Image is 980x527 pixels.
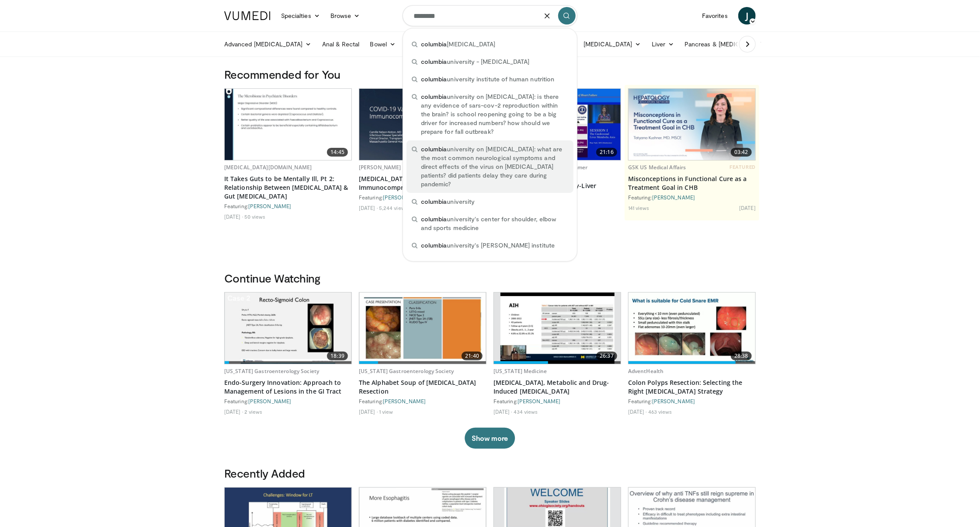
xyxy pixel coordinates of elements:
span: columbia [421,145,447,153]
a: J [738,7,756,24]
a: Misconceptions in Functional Cure as a Treatment Goal in CHB [628,175,756,192]
a: [PERSON_NAME] [248,203,291,209]
div: Featuring: [224,398,352,405]
span: columbia [421,75,447,83]
a: Bowel [365,35,401,53]
span: university's center for shoulder, elbow and sports medicine [421,215,568,232]
img: 031eb7e6-8dc0-42d8-be01-a0cf32f62ec6.620x360_q85_upscale.jpg [500,293,615,364]
a: 28:38 [629,293,755,364]
a: Advanced [MEDICAL_DATA] [219,35,317,53]
li: [DATE] [739,204,756,211]
a: AdventHealth [628,367,664,375]
li: [DATE] [359,204,378,211]
li: 141 views [628,204,650,211]
a: Endo-Surgery Innovation: Approach to Management of Lesions in the GI Tract [224,378,352,396]
span: university's [PERSON_NAME] institute [421,241,555,250]
a: 21:40 [359,293,486,364]
span: 03:42 [731,148,752,157]
div: Featuring: [628,398,756,405]
a: [PERSON_NAME] [359,164,401,171]
div: Featuring: [359,194,487,201]
a: The Alphabet Soup of [MEDICAL_DATA] Resection [359,378,487,396]
a: [US_STATE] Gastroenterology Society [359,367,454,375]
li: [DATE] [628,408,647,415]
span: university on [MEDICAL_DATA]: is there any evidence of sars-cov-2 reproduction within the brain? ... [421,92,568,136]
span: columbia [421,198,447,205]
span: university [421,197,475,206]
img: 4b6b8a23-254d-4dd2-bcfb-d2fe928e31b4.620x360_q85_upscale.jpg [359,89,486,160]
a: Colon Polyps Resection: Selecting the Right [MEDICAL_DATA] Strategy [628,378,756,396]
span: 21:40 [462,352,483,360]
li: 50 views [244,213,266,220]
a: It Takes Guts to be Mentally Ill, Pt 2: Relationship Between [MEDICAL_DATA] & Gut [MEDICAL_DATA] [224,175,352,201]
span: columbia [421,241,447,249]
img: de7b7cfd-9a7a-4342-85f1-50a57b8b4386.620x360_q85_upscale.jpg [360,293,486,364]
span: 26:37 [596,352,617,360]
span: 21:16 [596,148,617,157]
a: [PERSON_NAME] [248,398,291,404]
a: GSK US Medical Affairs [628,164,686,171]
li: [DATE] [224,213,243,220]
img: 03544e72-2643-4df8-a852-284f3536c36e.620x360_q85_upscale.jpg [225,293,351,364]
a: [MEDICAL_DATA] Vaccine Boosters for Immunocompromised Patients [359,175,487,192]
span: FEATURED [730,164,756,170]
a: Browse [325,7,365,24]
span: columbia [421,93,447,100]
a: [US_STATE] Medicine [493,367,547,375]
a: Anal & Rectal [317,35,365,53]
li: 5,244 views [379,204,408,211]
img: 45d9ed29-37ad-44fa-b6cc-1065f856441c.620x360_q85_upscale.jpg [225,89,351,160]
a: 18:39 [225,293,351,364]
span: 18:39 [327,352,348,360]
img: 946a363f-977e-482f-b70f-f1516cc744c3.jpg.620x360_q85_upscale.jpg [629,89,755,160]
div: Featuring: [628,194,756,201]
span: university on [MEDICAL_DATA]: what are the most common neurological symptoms and direct effects o... [421,145,568,188]
li: [DATE] [493,408,512,415]
a: [PERSON_NAME] [383,194,426,200]
li: 2 views [244,408,263,415]
a: [PERSON_NAME] [518,398,560,404]
a: Pancreas & [MEDICAL_DATA] [679,35,782,53]
a: 14:45 [225,89,351,160]
img: VuMedi Logo [224,11,271,20]
a: [MEDICAL_DATA], Metabolic and Drug-Induced [MEDICAL_DATA] [493,378,621,396]
a: Favorites [697,7,733,24]
a: [MEDICAL_DATA] [401,35,469,53]
a: [MEDICAL_DATA][DOMAIN_NAME] [224,164,312,171]
a: [PERSON_NAME] [652,194,695,200]
img: 2ac40fa8-4b99-4774-b397-ece67e925482.620x360_q85_upscale.jpg [629,293,755,364]
span: [MEDICAL_DATA] [421,40,496,49]
span: columbia [421,215,447,223]
a: [US_STATE] Gastroenterology Society [224,367,319,375]
h3: Recommended for You [224,67,756,81]
span: columbia [421,58,447,65]
h3: Continue Watching [224,271,756,285]
a: Specialties [276,7,325,24]
a: Liver [646,35,679,53]
a: [PERSON_NAME] [383,398,426,404]
span: columbia [421,40,447,48]
a: 18:15 [359,89,486,160]
li: 434 views [514,408,538,415]
input: Search topics, interventions [403,5,577,26]
a: 26:37 [494,293,621,364]
div: Featuring: [493,398,621,405]
a: 03:42 [629,89,755,160]
li: [DATE] [359,408,378,415]
span: university institute of human nutrition [421,75,554,84]
li: [DATE] [224,408,243,415]
a: [MEDICAL_DATA] [578,35,646,53]
span: 28:38 [731,352,752,360]
h3: Recently Added [224,466,756,480]
span: university - [MEDICAL_DATA] [421,57,529,66]
div: Featuring: [224,202,352,209]
button: Show more [465,428,515,449]
li: 463 views [648,408,672,415]
div: Featuring: [359,398,487,405]
a: [PERSON_NAME] [652,398,695,404]
span: 14:45 [327,148,348,157]
li: 1 view [379,408,393,415]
